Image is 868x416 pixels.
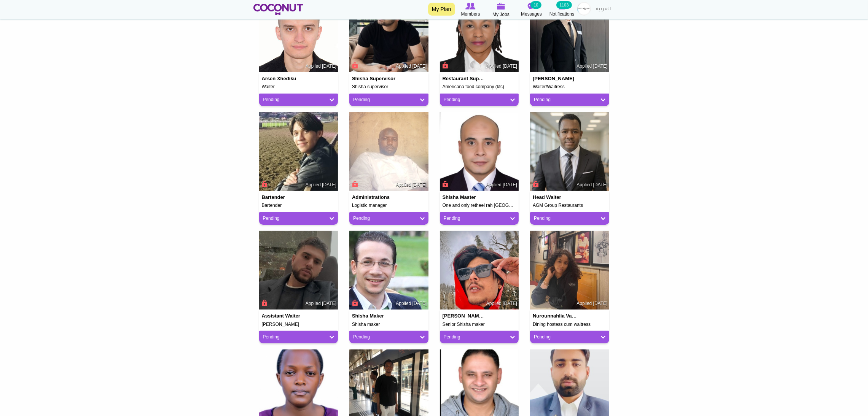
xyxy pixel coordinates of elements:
[352,322,426,327] h5: Shisha maker
[428,3,455,16] a: My Plan
[492,11,510,18] span: My Jobs
[441,62,448,69] span: Connect to Unlock the Profile
[456,2,486,18] a: Browse Members Members
[521,10,542,18] span: Messages
[486,2,516,18] a: My Jobs My Jobs
[443,313,487,319] h4: [PERSON_NAME] Ilahai
[530,112,609,191] img: Marie Joel Nounian Misse's picture
[440,112,519,191] img: Ahmed Elzarka's picture
[532,180,538,188] span: Connect to Unlock the Profile
[534,215,605,222] a: Pending
[259,112,338,191] img: Jethro Strydom's picture
[443,203,516,208] h5: One and only retheei rah [GEOGRAPHIC_DATA]
[351,180,358,188] span: Connect to Unlock the Profile
[556,1,572,9] small: 1103
[533,203,607,208] h5: AGM Group Restaurants
[592,2,615,17] a: العربية
[349,112,428,191] img: Moussa Adam Moussa's picture
[533,76,577,81] h4: [PERSON_NAME]
[528,3,535,10] img: Messages
[444,334,515,340] a: Pending
[262,76,306,81] h4: Arsen Xhediku
[533,313,577,319] h4: Nurounnahlia Vagnombolameva
[444,215,515,222] a: Pending
[262,203,336,208] h5: Bartender
[253,4,303,15] img: Home
[534,97,605,103] a: Pending
[349,231,428,310] img: Mohamed Elbadry's picture
[262,313,306,319] h4: Assistant waiter
[533,84,607,89] h5: Waiter/Waitress
[516,2,547,18] a: Messages Messages 10
[351,62,358,69] span: Connect to Unlock the Profile
[353,334,425,340] a: Pending
[530,1,541,9] small: 10
[440,231,519,310] img: Sahadat Ilahai's picture
[443,76,487,81] h4: Restaurant supervisor
[352,313,396,319] h4: Shisha maker
[353,97,425,103] a: Pending
[547,2,577,18] a: Notifications Notifications 1103
[353,215,425,222] a: Pending
[262,84,336,89] h5: Waiter
[259,231,338,310] img: Timos Tsekas's picture
[263,215,334,222] a: Pending
[533,195,577,200] h4: Head Waiter
[352,203,426,208] h5: Logistic manager
[530,231,609,310] img: Nurounnahlia Vagnombolameva's picture
[497,3,505,10] img: My Jobs
[352,84,426,89] h5: Shisha supervisor
[443,322,516,327] h5: Senior Shisha maker
[549,10,574,18] span: Notifications
[443,195,487,200] h4: Shisha master
[261,180,268,188] span: Connect to Unlock the Profile
[261,299,268,306] span: Connect to Unlock the Profile
[351,299,358,306] span: Connect to Unlock the Profile
[262,322,336,327] h5: [PERSON_NAME]
[352,76,396,81] h4: Shisha supervisor
[444,97,515,103] a: Pending
[534,334,605,340] a: Pending
[533,322,607,327] h5: Dining hostess cum waitress
[352,195,396,200] h4: Administrations
[461,10,480,18] span: Members
[263,97,334,103] a: Pending
[443,84,516,89] h5: Americana food company (kfc)
[262,195,306,200] h4: Bartender
[263,334,334,340] a: Pending
[465,3,475,10] img: Browse Members
[441,180,448,188] span: Connect to Unlock the Profile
